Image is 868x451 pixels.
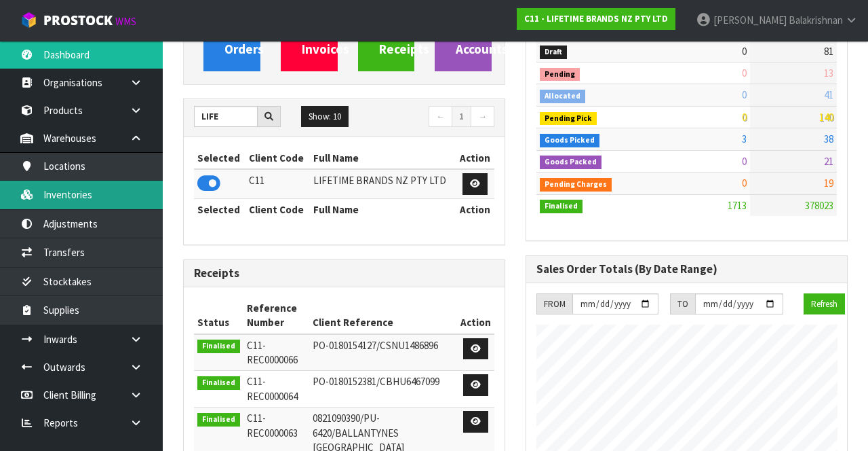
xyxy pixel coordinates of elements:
div: TO [670,293,695,315]
span: Pending Pick [540,112,597,126]
img: cube-alt.png [20,12,37,29]
th: Full Name [310,198,456,220]
th: Action [456,198,494,220]
span: 0 [742,177,747,190]
th: Action [457,297,494,334]
th: Reference Number [243,297,310,334]
td: C11 [245,169,310,198]
button: Refresh [804,293,845,315]
span: Finalised [197,376,240,390]
a: → [471,106,494,128]
span: Pending Charges [540,178,612,192]
span: 13 [824,67,833,79]
span: 81 [824,45,833,58]
span: 378023 [805,199,833,212]
th: Full Name [310,147,456,169]
div: FROM [536,293,572,315]
input: Search clients [194,106,258,127]
th: Action [456,147,494,169]
span: [PERSON_NAME] [713,14,787,26]
a: ← [429,106,452,128]
span: Goods Packed [540,156,601,169]
span: Pending [540,68,580,82]
span: PO-0180154127/CSNU1486896 [313,339,438,352]
nav: Page navigation [354,106,494,130]
th: Client Reference [309,297,457,334]
span: PO-0180152381/CBHU6467099 [313,375,439,388]
th: Client Code [245,198,310,220]
span: 0 [742,155,747,168]
span: Finalised [540,200,583,213]
small: WMS [115,15,136,28]
span: C11-REC0000063 [247,412,298,439]
span: Draft [540,46,567,59]
span: Finalised [197,413,240,427]
span: 140 [819,111,833,124]
h3: Receipts [194,267,494,280]
span: Finalised [197,340,240,353]
span: 1713 [728,199,747,212]
span: 38 [824,132,833,145]
th: Client Code [245,147,310,169]
strong: C11 - LIFETIME BRANDS NZ PTY LTD [524,13,668,24]
span: 41 [824,88,833,101]
span: 21 [824,155,833,168]
span: Allocated [540,90,585,103]
td: LIFETIME BRANDS NZ PTY LTD [310,169,456,198]
span: Balakrishnan [789,14,843,26]
span: 19 [824,177,833,190]
span: 0 [742,111,747,124]
span: 3 [742,132,747,145]
th: Status [194,297,243,334]
span: 0 [742,67,747,79]
a: 1 [452,106,471,128]
span: ProStock [43,12,113,29]
a: C11 - LIFETIME BRANDS NZ PTY LTD [517,8,675,30]
span: 0 [742,45,747,58]
span: C11-REC0000064 [247,375,298,402]
span: C11-REC0000066 [247,339,298,366]
th: Selected [194,147,245,169]
button: Show: 10 [301,106,349,128]
h3: Sales Order Totals (By Date Range) [536,263,837,276]
th: Selected [194,198,245,220]
span: 0 [742,88,747,101]
span: Goods Picked [540,134,599,147]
